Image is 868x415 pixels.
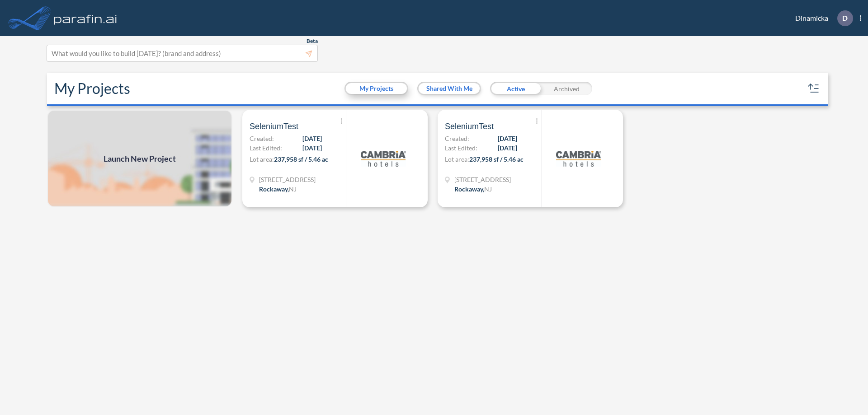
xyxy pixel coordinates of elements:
span: Last Edited: [445,143,477,153]
span: Beta [307,37,318,45]
span: [DATE] [498,134,517,143]
span: [DATE] [302,143,322,153]
span: 321 Mt Hope Ave [454,175,511,184]
span: 237,958 sf / 5.46 ac [469,155,524,163]
img: add [47,110,232,207]
span: Launch New Project [104,153,176,165]
img: logo [361,136,406,181]
div: Dinamicka [782,10,861,26]
div: Archived [541,82,592,95]
span: Last Edited: [250,143,282,153]
span: Created: [250,134,274,143]
span: 321 Mt Hope Ave [259,175,316,184]
button: Shared With Me [419,83,480,94]
div: Rockaway, NJ [454,184,492,194]
div: Rockaway, NJ [259,184,297,194]
p: D [842,14,848,22]
span: Created: [445,134,469,143]
h2: My Projects [54,80,130,97]
button: My Projects [346,83,407,94]
img: logo [52,9,119,27]
span: SeleniumTest [445,121,494,132]
span: NJ [484,185,492,193]
span: [DATE] [302,134,322,143]
span: Rockaway , [454,185,484,193]
span: [DATE] [498,143,517,153]
span: NJ [289,185,297,193]
span: 237,958 sf / 5.46 ac [274,155,328,163]
span: Lot area: [250,155,274,163]
span: Lot area: [445,155,469,163]
div: Active [490,82,541,95]
button: sort [807,81,821,96]
span: Rockaway , [259,185,289,193]
img: logo [556,136,601,181]
a: Launch New Project [47,110,232,207]
span: SeleniumTest [250,121,298,132]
